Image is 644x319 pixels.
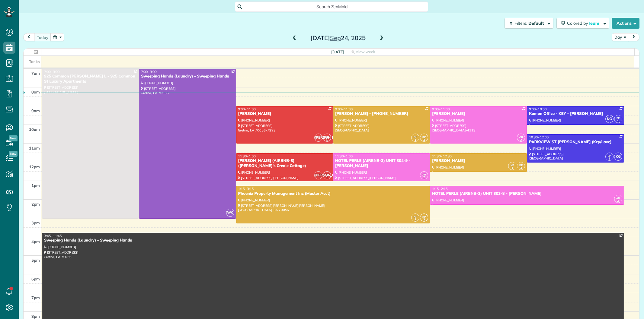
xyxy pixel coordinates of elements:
[511,163,514,167] span: KP
[323,137,331,143] small: 1
[34,33,51,41] button: today
[508,165,516,171] small: 1
[612,33,629,41] button: Day
[335,107,353,111] span: 9:00 - 11:00
[335,111,428,116] div: [PERSON_NAME] - [PHONE_NUMBER]
[605,115,614,123] span: KG
[505,18,553,29] button: Filters: Default
[314,171,322,179] span: [PERSON_NAME]
[44,70,60,74] span: 7:00 - 3:00
[44,238,622,243] div: Sweeping Hands (Laundry) - Sweeping Hands
[300,35,376,41] h2: [DATE] 24, 2025
[23,33,35,41] button: prev
[31,276,40,281] span: 6pm
[501,18,553,29] a: Filters: Default
[31,314,40,319] span: 8pm
[614,118,622,124] small: 1
[614,198,622,204] small: 2
[432,154,452,158] span: 11:30 - 12:30
[608,154,611,157] span: EP
[141,70,157,74] span: 7:00 - 3:00
[519,163,523,167] span: KP
[31,183,40,188] span: 1pm
[31,239,40,244] span: 4pm
[519,135,523,138] span: AR
[29,164,40,169] span: 12pm
[331,49,344,54] span: [DATE]
[628,33,639,41] button: next
[517,137,525,143] small: 2
[420,137,428,143] small: 3
[31,220,40,225] span: 3pm
[529,111,622,116] div: Kumon Office - KEY - [PERSON_NAME]
[238,111,331,116] div: [PERSON_NAME]
[31,71,40,76] span: 7am
[31,202,40,207] span: 2pm
[420,175,428,180] small: 2
[422,215,426,218] span: KP
[238,191,428,196] div: Phoenix Property Management Inc (Master Acct)
[325,173,329,176] span: CG
[226,209,234,217] span: WC
[44,234,62,238] span: 3:45 - 11:45
[412,217,419,223] small: 1
[432,107,450,111] span: 9:00 - 11:00
[432,111,525,116] div: [PERSON_NAME]
[29,127,40,132] span: 10am
[238,154,256,158] span: 11:30 - 1:00
[422,173,426,176] span: AR
[29,59,40,64] span: Tasks
[617,116,620,120] span: EP
[238,158,331,169] div: [PERSON_NAME] (AIRBNB-3) ([PERSON_NAME]'s Creole Cottage)
[44,74,137,84] div: 925 Common [PERSON_NAME] L - 925 Common St Luxury Apartments
[330,34,341,42] span: Sep
[31,295,40,300] span: 7pm
[314,134,322,142] span: [PERSON_NAME]
[335,158,428,169] div: HOTEL PERLE (AIRBNB-3) UNIT 304-9 - [PERSON_NAME]
[432,158,525,163] div: [PERSON_NAME]
[422,135,426,138] span: KP
[567,21,601,26] span: Colored by
[529,107,546,111] span: 9:00 - 10:00
[514,21,527,26] span: Filters:
[29,146,40,150] span: 11am
[556,18,609,29] button: Colored byTeam
[517,165,525,171] small: 3
[335,154,353,158] span: 11:30 - 1:00
[420,217,428,223] small: 3
[238,187,254,191] span: 1:15 - 3:15
[412,137,419,143] small: 1
[529,135,549,139] span: 10:30 - 12:00
[31,108,40,113] span: 9am
[432,187,448,191] span: 1:15 - 2:15
[616,196,620,200] span: AR
[414,135,417,138] span: KP
[31,258,40,263] span: 5pm
[529,140,622,145] div: PARKVIEW ST [PERSON_NAME] (Key/llave)
[238,107,256,111] span: 9:00 - 11:00
[528,21,544,26] span: Default
[588,21,600,26] span: Team
[612,18,639,29] button: Actions
[614,153,622,161] span: KG
[606,156,613,162] small: 1
[432,191,622,196] div: HOTEL PERLE (AIRBNB-2) UNIT 303-8 - [PERSON_NAME]
[325,135,329,138] span: CG
[9,135,18,141] span: New
[356,49,375,54] span: View week
[9,151,18,157] span: New
[141,74,234,79] div: Sweeping Hands (Laundry) - Sweeping Hands
[414,215,417,218] span: KP
[31,90,40,94] span: 8am
[323,175,331,180] small: 1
